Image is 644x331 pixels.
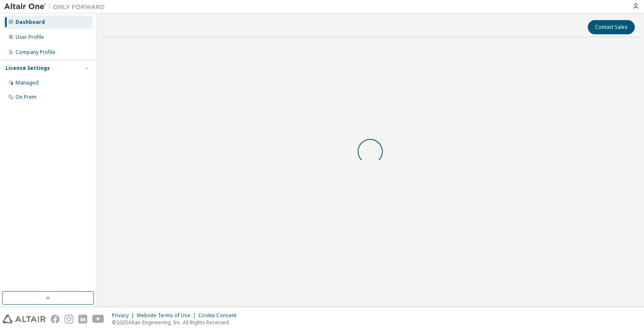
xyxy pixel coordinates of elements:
div: License Settings [5,65,50,72]
img: Altair One [4,3,109,11]
img: altair_logo.svg [3,315,46,323]
img: linkedin.svg [78,315,87,323]
img: instagram.svg [65,315,73,323]
button: Contact Sales [588,20,635,34]
div: Website Terms of Use [137,312,198,319]
img: youtube.svg [92,315,104,323]
div: Privacy [112,312,137,319]
div: Managed [16,80,39,86]
div: Dashboard [16,19,45,26]
div: Cookie Consent [198,312,241,319]
img: facebook.svg [51,315,60,323]
div: Company Profile [16,49,55,56]
p: © 2025 Altair Engineering, Inc. All Rights Reserved. [112,319,241,326]
div: User Profile [16,34,44,41]
div: On Prem [16,94,36,100]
